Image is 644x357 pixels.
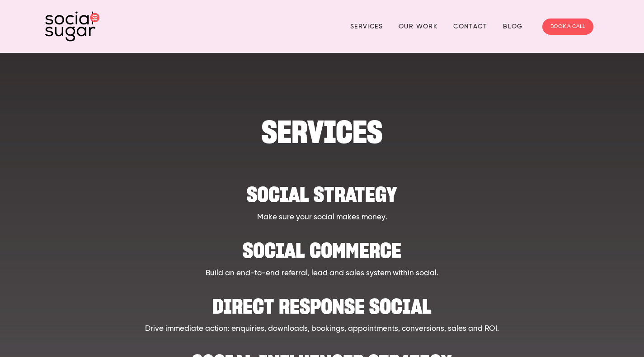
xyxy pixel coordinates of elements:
[83,212,561,223] p: Make sure your social makes money.
[83,268,561,279] p: Build an end-to-end referral, lead and sales system within social.
[83,176,561,204] h2: Social strategy
[83,232,561,260] h2: Social Commerce
[542,19,593,35] a: BOOK A CALL
[83,288,561,335] a: Direct Response Social Drive immediate action: enquiries, downloads, bookings, appointments, conv...
[503,19,523,33] a: Blog
[83,232,561,279] a: Social Commerce Build an end-to-end referral, lead and sales system within social.
[399,19,437,33] a: Our Work
[83,323,561,335] p: Drive immediate action: enquiries, downloads, bookings, appointments, conversions, sales and ROI.
[83,118,561,146] h1: SERVICES
[45,11,99,42] img: SocialSugar
[453,19,487,33] a: Contact
[350,19,383,33] a: Services
[83,176,561,223] a: Social strategy Make sure your social makes money.
[83,288,561,315] h2: Direct Response Social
